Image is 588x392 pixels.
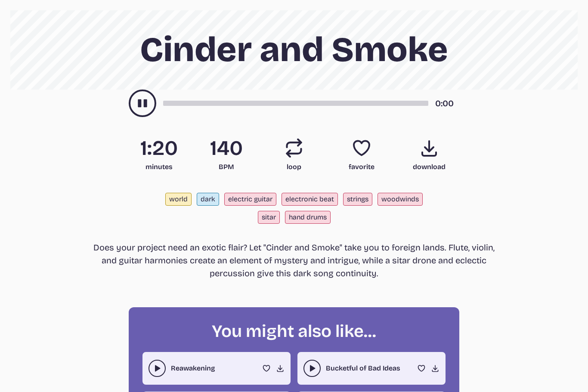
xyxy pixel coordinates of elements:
[351,138,372,159] button: Favorite
[435,97,459,110] div: timer
[87,241,501,280] p: Does your project need an exotic flair? Let "Cinder and Smoke" take you to foreign lands. Flute, ...
[149,360,166,377] button: play-pause toggle
[87,11,501,90] h1: Cinder and Smoke
[258,211,280,224] button: sitar
[171,364,215,374] a: Reawakening
[165,193,192,206] button: world
[264,162,325,173] span: loop
[163,101,428,106] div: song-time-bar
[326,364,400,374] a: Bucketful of Bad Ideas
[378,193,423,206] button: woodwinds
[343,193,372,206] button: strings
[284,138,304,159] button: Loop
[224,193,276,206] button: electric guitar
[129,90,156,117] button: play-pause toggle
[196,138,257,159] span: 140
[282,193,338,206] button: electronic beat
[196,162,257,173] span: BPM
[285,211,331,224] button: hand drums
[262,364,271,373] button: Favorite
[331,162,392,173] span: favorite
[129,162,189,173] span: minutes
[303,360,321,377] button: play-pause toggle
[197,193,219,206] button: dark
[417,364,426,373] button: Favorite
[142,321,446,342] h2: You might also like...
[399,162,459,173] span: download
[129,138,189,159] span: 1:20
